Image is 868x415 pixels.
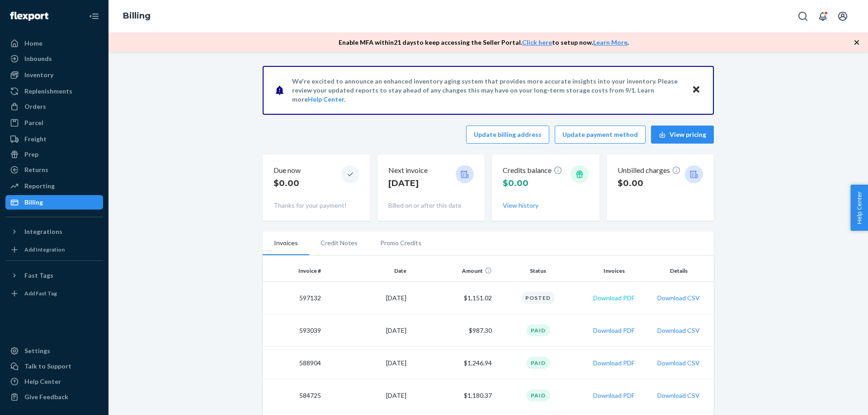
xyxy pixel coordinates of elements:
a: Freight [5,132,103,146]
th: Amount [410,260,495,282]
div: Parcel [24,118,43,127]
a: Inventory [5,68,103,82]
button: Download CSV [657,359,700,368]
div: Talk to Support [24,362,71,371]
div: Fast Tags [24,271,53,280]
button: Download PDF [593,391,635,400]
td: [DATE] [325,379,410,412]
p: Next invoice [388,165,428,176]
span: $0.00 [503,178,528,188]
div: Help Center [24,377,61,386]
td: [DATE] [325,314,410,347]
a: Talk to Support [5,359,103,373]
div: Replenishments [24,87,72,96]
a: Orders [5,99,103,114]
button: View pricing [651,126,714,144]
button: Open Search Box [794,7,812,25]
button: Download PDF [593,294,635,303]
a: Help Center [308,95,344,103]
a: Prep [5,147,103,162]
p: Enable MFA within 21 days to keep accessing the Seller Portal. to setup now. . [339,38,629,47]
td: $987.30 [410,314,495,347]
a: Returns [5,163,103,177]
div: Prep [24,150,38,159]
button: Download PDF [593,359,635,368]
td: $1,180.37 [410,379,495,412]
a: Settings [5,344,103,358]
button: Give Feedback [5,390,103,404]
button: View history [503,201,538,210]
button: Update billing address [466,126,549,144]
div: Orders [24,102,46,111]
button: Close [690,84,702,97]
div: Paid [527,357,550,369]
p: We're excited to announce an enhanced inventory aging system that provides more accurate insights... [292,77,683,104]
p: $0.00 [618,177,681,189]
button: Close Navigation [85,7,103,25]
button: Help Center [850,185,868,231]
button: Open account menu [834,7,852,25]
button: Download PDF [593,326,635,335]
a: Learn More [593,38,627,46]
th: Invoices [581,260,647,282]
a: Add Integration [5,242,103,257]
div: Posted [521,292,555,304]
li: Invoices [263,232,309,255]
button: Integrations [5,224,103,239]
td: $1,246.94 [410,347,495,379]
td: 584725 [263,379,325,412]
td: $1,151.02 [410,282,495,314]
a: Parcel [5,116,103,130]
div: Billing [24,198,43,207]
td: [DATE] [325,347,410,379]
div: Paid [527,324,550,336]
button: Download CSV [657,326,700,335]
th: Invoice # [263,260,325,282]
a: Reporting [5,179,103,193]
a: Inbounds [5,51,103,66]
div: Returns [24,165,48,174]
button: Download CSV [657,294,700,303]
a: Billing [5,195,103,210]
td: [DATE] [325,282,410,314]
button: Fast Tags [5,268,103,283]
a: Replenishments [5,84,103,98]
ol: breadcrumbs [116,3,158,29]
td: 588904 [263,347,325,379]
img: Flexport logo [10,12,48,21]
div: Give Feedback [24,392,68,401]
a: Billing [123,11,151,21]
p: Due now [274,165,301,176]
th: Status [495,260,581,282]
button: Update payment method [555,126,646,144]
div: Settings [24,346,50,355]
div: Paid [527,389,550,401]
li: Promo Credits [369,232,433,254]
a: Add Fast Tag [5,286,103,301]
p: Credits balance [503,165,562,176]
div: Reporting [24,182,55,191]
a: Click here [522,38,552,46]
button: Download CSV [657,391,700,400]
p: Thanks for your payment! [274,201,359,210]
div: Home [24,39,42,48]
p: Billed on or after this date [388,201,474,210]
td: 593039 [263,314,325,347]
td: 597132 [263,282,325,314]
div: Add Fast Tag [24,289,57,297]
div: Freight [24,135,47,144]
button: Open notifications [814,7,832,25]
p: [DATE] [388,177,428,189]
a: Help Center [5,374,103,389]
th: Details [647,260,714,282]
div: Integrations [24,227,62,236]
li: Credit Notes [309,232,369,254]
a: Home [5,36,103,51]
div: Add Integration [24,246,65,253]
div: Inbounds [24,54,52,63]
p: $0.00 [274,177,301,189]
div: Inventory [24,70,53,79]
th: Date [325,260,410,282]
p: Unbilled charges [618,165,681,176]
